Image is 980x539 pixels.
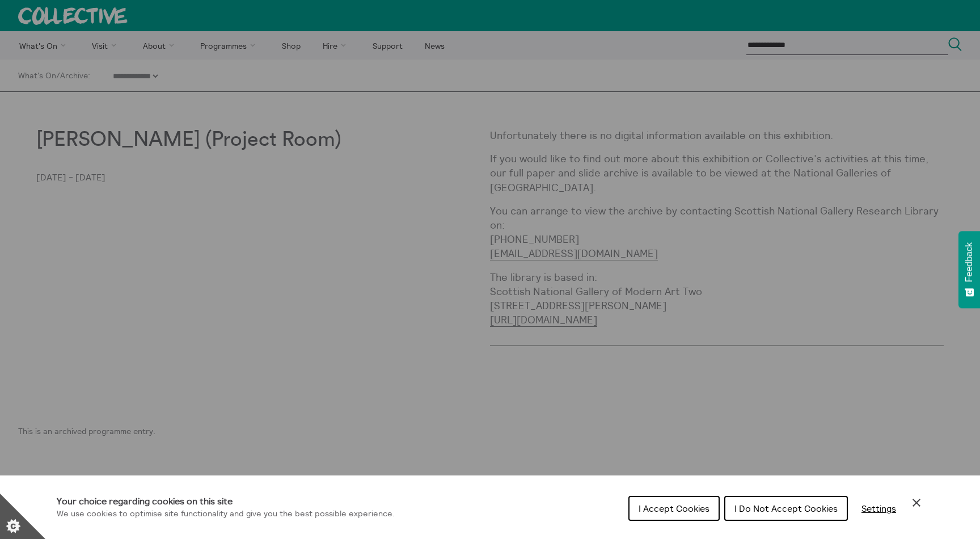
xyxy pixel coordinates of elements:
h1: Your choice regarding cookies on this site [57,494,395,508]
button: Close Cookie Control [910,496,923,509]
span: Feedback [964,242,974,282]
button: Settings [852,497,905,520]
p: We use cookies to optimise site functionality and give you the best possible experience. [57,508,395,520]
button: I Accept Cookies [628,496,720,521]
span: Settings [861,503,896,514]
button: I Do Not Accept Cookies [724,496,848,521]
span: I Do Not Accept Cookies [734,503,838,514]
span: I Accept Cookies [639,503,709,514]
button: Feedback - Show survey [958,231,980,308]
